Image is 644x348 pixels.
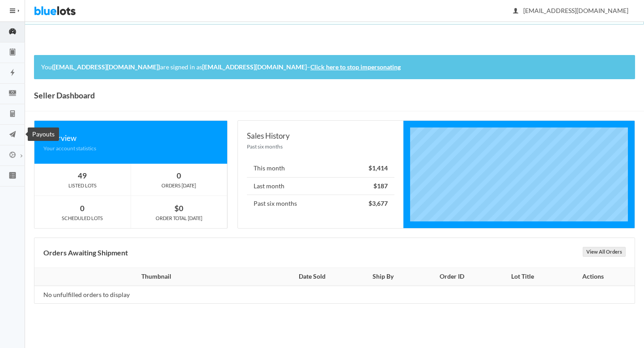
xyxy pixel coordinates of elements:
[34,214,131,222] div: SCHEDULED LOTS
[513,7,628,14] span: [EMAIL_ADDRESS][DOMAIN_NAME]
[52,63,160,71] strong: ([EMAIL_ADDRESS][DOMAIN_NAME])
[369,164,388,172] strong: $1,414
[273,268,351,286] th: Date Sold
[34,268,273,286] th: Thumbnail
[78,171,87,180] strong: 49
[310,63,401,71] a: Click here to stop impersonating
[247,160,394,178] li: This month
[247,142,394,151] div: Past six months
[202,63,307,71] strong: [EMAIL_ADDRESS][DOMAIN_NAME]
[557,268,635,286] th: Actions
[351,268,415,286] th: Ship By
[369,199,388,207] strong: $3,677
[41,62,628,72] p: You are signed in as –
[247,130,394,142] div: Sales History
[43,144,218,153] div: Your account statistics
[174,204,183,213] strong: $0
[80,204,85,213] strong: 0
[131,214,227,222] div: ORDER TOTAL [DATE]
[511,7,520,16] ion-icon: person
[488,268,557,286] th: Lot Title
[247,195,394,212] li: Past six months
[415,268,488,286] th: Order ID
[583,247,626,257] a: View All Orders
[373,182,388,190] strong: $187
[34,182,131,190] div: LISTED LOTS
[43,132,218,144] div: Overview
[177,171,181,180] strong: 0
[131,182,227,190] div: ORDERS [DATE]
[247,177,394,195] li: Last month
[34,286,273,304] td: No unfulfilled orders to display
[34,89,95,102] h1: Seller Dashboard
[28,127,59,141] div: Payouts
[43,248,128,257] b: Orders Awaiting Shipment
